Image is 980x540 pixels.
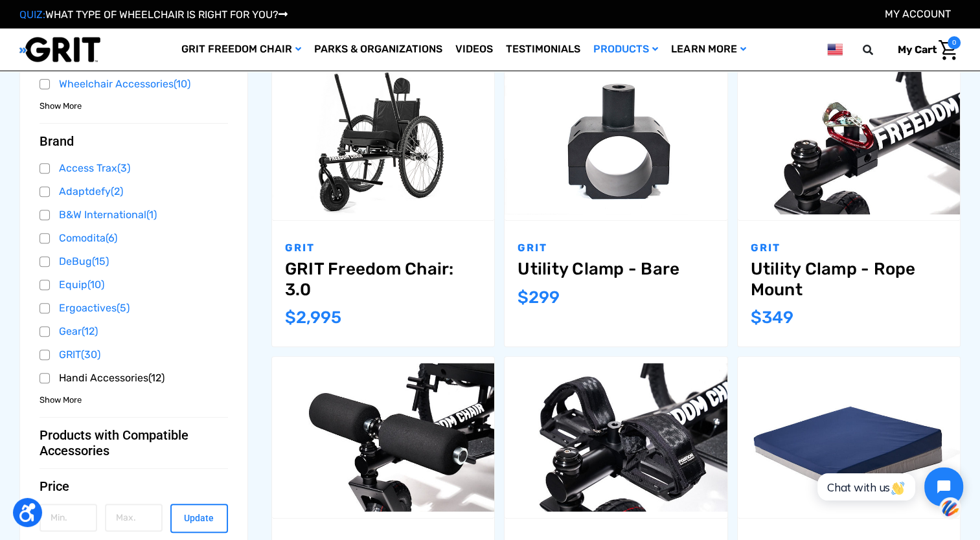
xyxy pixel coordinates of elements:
span: (10) [174,78,190,90]
span: (10) [87,278,104,291]
a: GRIT(30) [40,345,228,365]
span: Products with Compatible Accessories [40,427,218,458]
a: GRIT Freedom Chair [175,28,308,71]
button: Update [170,504,228,533]
a: Cart with 0 items [888,36,961,63]
img: GRIT All-Terrain Wheelchair and Mobility Equipment [19,36,100,63]
a: Utility Clamp - Bare,$299.00 [505,60,727,221]
a: Account [885,8,951,20]
img: Utility Clamp - Leg Elevation [272,363,494,512]
img: Utility Clamp - Foot Platforms [505,363,727,512]
span: (5) [117,302,130,314]
span: (15) [92,255,109,267]
span: (12) [82,325,98,337]
span: (12) [148,372,165,384]
a: Testimonials [499,28,587,71]
span: My Cart [898,43,937,56]
button: Price [40,478,228,494]
input: Search [869,36,888,63]
a: GRIT Freedom Chair: 3.0,$2,995.00 [285,259,481,299]
a: Learn More [665,28,752,71]
a: QUIZ:WHAT TYPE OF WHEELCHAIR IS RIGHT FOR YOU? [19,8,288,21]
a: Show More [40,393,82,405]
a: Wheelchair Accessories(10) [40,74,228,94]
a: Products [587,28,665,71]
a: Access Trax(3) [40,159,228,178]
span: (30) [81,348,100,361]
a: Handi Accessories(12) [40,368,228,388]
span: 0 [948,36,961,49]
p: GRIT [518,240,714,256]
span: Show More [40,394,82,407]
a: Ergoactives(5) [40,298,228,318]
img: Cart [939,40,957,60]
a: GRIT Freedom Chair: 3.0,$2,995.00 [272,60,494,221]
a: Gear(12) [40,322,228,341]
a: Utility Clamp - Rope Mount,$349.00 [738,60,960,221]
a: Utility Clamp - Rope Mount,$349.00 [751,259,947,299]
a: Equip(10) [40,275,228,295]
img: GRIT Wedge Cushion: foam wheelchair cushion for positioning and comfort shown in 18/"20 width wit... [738,363,960,512]
button: Products with Compatible Accessories [40,427,228,458]
span: (2) [111,185,123,197]
p: GRIT [285,240,481,256]
a: Utility Clamp - Leg Elevation,$449.00 [272,357,494,518]
span: QUIZ: [19,8,45,21]
a: Videos [449,28,499,71]
span: Show More [40,100,82,113]
a: Utility Clamp - Bare,$299.00 [518,259,714,279]
span: $2,995 [285,308,341,328]
img: Utility Clamp - Bare [505,65,727,214]
iframe: Tidio Chat [803,456,974,517]
img: us.png [827,41,843,58]
span: $299 [518,287,560,308]
input: Min. [40,504,97,532]
span: Price [40,478,69,494]
span: $349 [751,308,793,328]
a: Wedge Cushion,$49.00 [738,357,960,518]
a: Show More [40,99,82,111]
p: GRIT [751,240,947,256]
button: Brand [40,133,228,149]
span: Brand [40,133,74,149]
img: svg+xml;base64,PHN2ZyB3aWR0aD0iNDQiIGhlaWdodD0iNDQiIHZpZXdCb3g9IjAgMCA0NCA0NCIgZmlsbD0ibm9uZSIgeG... [939,497,961,521]
span: (3) [117,162,130,174]
a: Adaptdefy(2) [40,182,228,201]
span: (1) [146,208,157,221]
a: Parks & Organizations [308,28,449,71]
a: Utility Clamp - Foot Platforms,$349.00 [505,357,727,518]
a: Comodita(6) [40,229,228,248]
span: (6) [106,232,117,244]
a: B&W International(1) [40,205,228,225]
input: Max. [105,504,163,532]
img: GRIT Freedom Chair: 3.0 [272,65,494,214]
img: Utility Clamp - Rope Mount [738,65,960,214]
a: DeBug(15) [40,252,228,271]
